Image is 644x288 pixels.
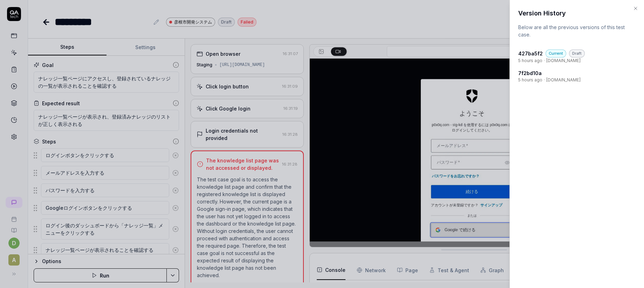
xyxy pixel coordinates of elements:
h2: Version History [518,8,636,18]
div: Current [546,49,566,58]
span: [DOMAIN_NAME] [546,58,581,64]
p: Below are all the previous versions of this test case. [518,24,636,38]
time: 5 hours ago [518,58,542,64]
div: · [518,77,636,83]
a: 427ba5f2 [518,50,543,57]
time: 5 hours ago [518,77,542,83]
span: [DOMAIN_NAME] [546,77,581,83]
div: Draft [569,49,585,58]
div: · [518,58,636,64]
a: 7f2bd10a [518,69,542,77]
